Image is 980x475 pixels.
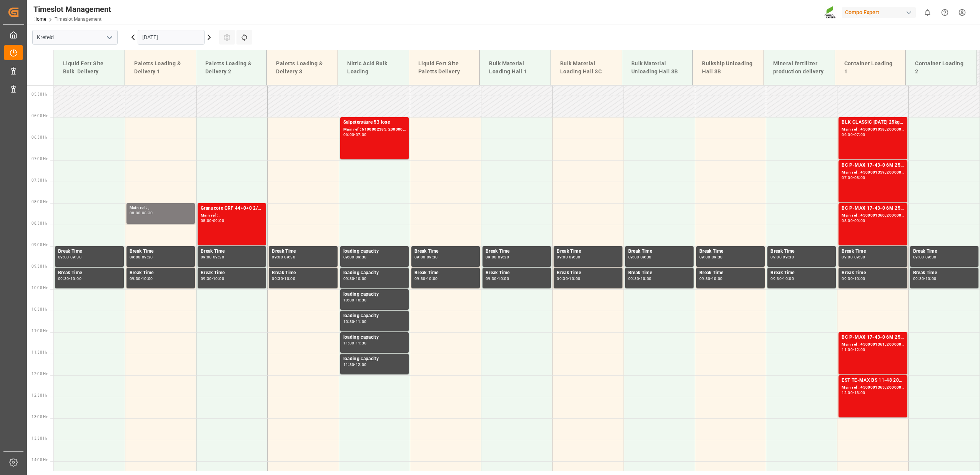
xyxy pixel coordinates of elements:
div: 09:00 [272,255,283,259]
div: 09:00 [130,255,141,259]
span: 13:30 Hr [32,436,47,440]
button: Compo Expert [842,5,919,20]
div: Mineral fertilizer production delivery [770,56,829,79]
div: 10:00 [569,277,580,280]
div: 07:00 [854,133,865,136]
div: 10:00 [343,298,354,302]
div: 09:30 [842,277,853,280]
div: Liquid Fert Site Bulk Delivery [60,56,118,79]
span: 09:00 Hr [32,243,47,247]
div: - [639,277,640,280]
div: - [354,277,355,280]
div: 11:30 [343,363,354,366]
div: 09:00 [557,255,568,259]
div: Container Loading 1 [841,56,900,79]
div: Bulk Material Loading Hall 3C [557,56,616,79]
div: 09:30 [142,255,153,259]
div: 09:30 [486,277,497,280]
div: Bulkship Unloading Hall 3B [699,56,757,79]
div: Break Time [770,248,833,255]
div: 09:30 [569,255,580,259]
span: 14:00 Hr [32,458,47,462]
div: Container Loading 2 [912,56,970,79]
div: - [853,133,854,136]
div: 06:00 [842,133,853,136]
div: 09:30 [58,277,69,280]
div: 09:30 [201,277,212,280]
div: 09:00 [770,255,782,259]
div: Break Time [58,269,121,277]
div: BC P-MAX 17-43-0 6M 25 KG (x42) WW [842,334,904,341]
input: Type to search/select [32,30,118,45]
div: 08:00 [854,176,865,179]
div: 09:30 [427,255,438,259]
div: 07:00 [842,176,853,179]
div: 10:00 [641,277,652,280]
div: 09:30 [783,255,794,259]
div: - [212,277,213,280]
span: 06:30 Hr [32,135,47,139]
div: Paletts Loading & Delivery 2 [202,56,261,79]
div: loading capacity [343,334,406,341]
div: Break Time [201,269,263,277]
div: 08:30 [142,211,153,215]
div: 09:00 [854,219,865,222]
div: Compo Expert [842,7,916,18]
div: 10:30 [343,320,354,323]
div: loading capacity [343,312,406,320]
div: 09:30 [343,277,354,280]
div: - [426,255,427,259]
div: - [853,348,854,351]
div: 09:00 [58,255,69,259]
div: 09:30 [925,255,937,259]
div: Main ref : 6100002385, 2000001992 [343,126,406,133]
div: 09:00 [201,255,212,259]
div: Break Time [913,248,975,255]
div: 10:00 [70,277,82,280]
div: 09:30 [854,255,865,259]
div: Granucote CRF 44+0+0 2/3M, BB 910KG [201,205,263,212]
div: 09:00 [486,255,497,259]
div: Main ref : , [201,212,263,219]
div: 09:30 [70,255,82,259]
div: 10:00 [284,277,295,280]
div: BC P-MAX 17-43-0 6M 25 KG (x42) WW [842,162,904,169]
div: 11:30 [356,341,367,345]
div: 09:30 [414,277,426,280]
span: 12:30 Hr [32,393,47,397]
div: 09:30 [213,255,224,259]
button: open menu [103,31,115,43]
span: 06:00 Hr [32,114,47,118]
div: - [212,255,213,259]
div: Salpetersäure 53 lose [343,119,406,126]
div: Break Time [272,269,334,277]
div: - [354,133,355,136]
div: Break Time [628,248,690,255]
div: Break Time [557,248,619,255]
div: - [639,255,640,259]
div: 09:30 [770,277,782,280]
span: 10:30 Hr [32,307,47,311]
span: 08:30 Hr [32,221,47,225]
div: 09:30 [498,255,509,259]
div: Break Time [699,269,762,277]
div: - [497,277,498,280]
div: 08:00 [130,211,141,215]
div: Break Time [628,269,690,277]
button: Help Center [936,4,953,21]
div: Break Time [770,269,833,277]
div: - [426,277,427,280]
div: 08:00 [842,219,853,222]
div: - [924,277,925,280]
div: 10:00 [142,277,153,280]
div: 13:00 [854,391,865,394]
div: 07:00 [356,133,367,136]
div: 10:30 [356,298,367,302]
span: 13:00 Hr [32,415,47,419]
div: Main ref : 4500001361, 2000001760 [842,341,904,348]
div: - [782,255,783,259]
div: - [853,391,854,394]
div: EST TE-MAX BS 11-48 20kg (x56) INT MTO [842,377,904,384]
div: Nitric Acid Bulk Loading [344,56,403,79]
div: - [354,341,355,345]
